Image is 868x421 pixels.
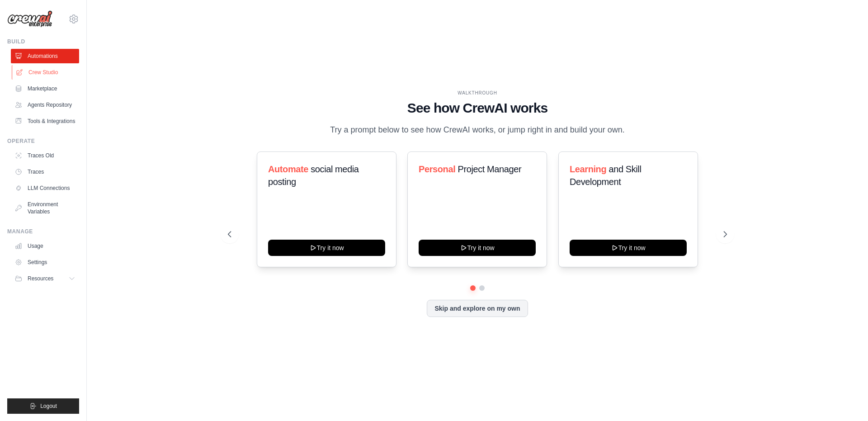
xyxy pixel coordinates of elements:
a: Marketplace [11,81,79,96]
span: social media posting [268,164,359,187]
span: Project Manager [458,164,522,174]
a: Environment Variables [11,197,79,219]
div: Build [7,38,79,45]
a: Usage [11,239,79,253]
a: Crew Studio [12,65,80,80]
button: Try it now [570,240,687,256]
img: Logo [7,10,52,28]
h1: See how CrewAI works [228,100,727,116]
a: Automations [11,49,79,63]
a: Traces Old [11,148,79,163]
a: LLM Connections [11,181,79,195]
span: and Skill Development [570,164,641,187]
a: Traces [11,165,79,179]
span: Logout [40,402,57,410]
a: Tools & Integrations [11,114,79,128]
span: Resources [28,275,53,282]
button: Skip and explore on my own [427,300,528,317]
button: Logout [7,398,79,414]
a: Settings [11,255,79,270]
div: Manage [7,228,79,235]
div: Operate [7,137,79,145]
span: Learning [570,164,606,174]
span: Personal [419,164,455,174]
button: Resources [11,271,79,286]
div: WALKTHROUGH [228,90,727,96]
button: Try it now [268,240,385,256]
button: Try it now [419,240,536,256]
span: Automate [268,164,308,174]
a: Agents Repository [11,98,79,112]
p: Try a prompt below to see how CrewAI works, or jump right in and build your own. [325,123,629,137]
